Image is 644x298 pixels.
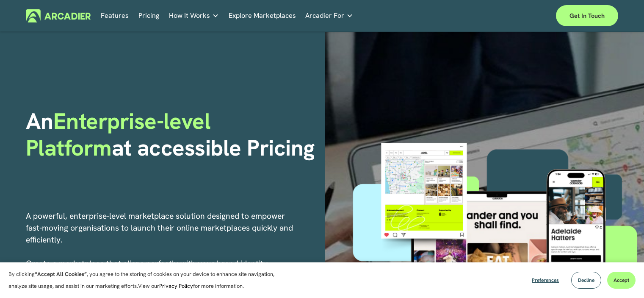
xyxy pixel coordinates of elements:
a: Features [101,9,129,22]
a: folder dropdown [169,9,219,22]
span: Preferences [532,277,559,284]
a: Pricing [138,9,159,22]
span: Enterprise-level Platform [26,106,216,162]
h1: An at accessible Pricing [26,108,319,161]
a: Explore Marketplaces [229,9,296,22]
span: How It Works [169,10,210,22]
p: By clicking , you agree to the storing of cookies on your device to enhance site navigation, anal... [8,268,284,292]
a: Get in touch [556,5,618,26]
span: Arcadier For [305,10,344,22]
img: Arcadier [26,9,91,22]
strong: “Accept All Cookies” [35,270,87,278]
a: Privacy Policy [159,282,193,290]
iframe: Chat Widget [602,257,644,298]
button: Decline [571,272,601,289]
a: folder dropdown [305,9,353,22]
span: Decline [578,277,594,284]
button: Preferences [525,272,565,289]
